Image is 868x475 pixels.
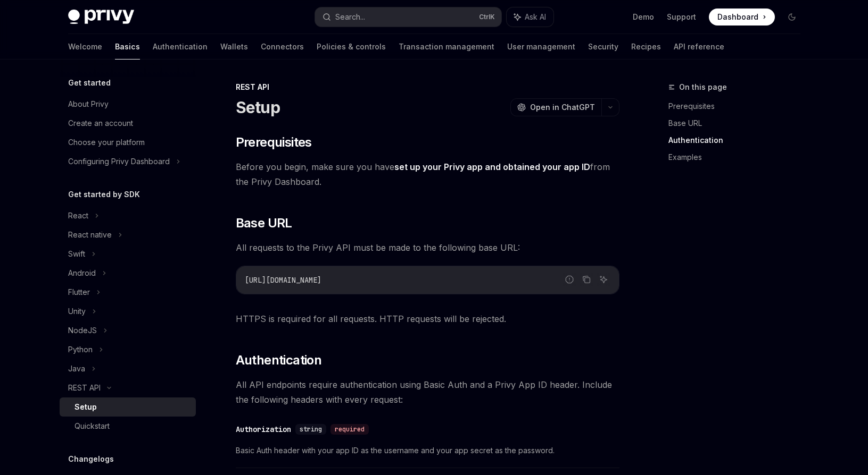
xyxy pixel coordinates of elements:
h1: Setup [236,98,280,117]
button: Report incorrect code [563,273,576,286]
span: [URL][DOMAIN_NAME] [245,275,321,285]
a: Connectors [261,34,304,60]
div: required [330,424,369,435]
div: Python [68,343,93,356]
h5: Get started [68,77,111,89]
a: Transaction management [399,34,494,60]
a: Welcome [68,34,102,60]
h5: Changelogs [68,453,114,465]
a: Wallets [220,34,248,60]
span: Authentication [236,352,322,369]
div: REST API [68,381,101,394]
div: Quickstart [75,420,110,432]
div: NodeJS [68,324,97,337]
div: React [68,209,88,222]
a: Setup [60,397,196,417]
span: Ctrl K [479,13,495,21]
span: Open in ChatGPT [530,102,595,113]
div: Configuring Privy Dashboard [68,155,170,168]
div: Flutter [68,286,90,299]
span: On this page [679,81,727,94]
span: Base URL [236,215,292,232]
a: Base URL [668,115,809,132]
button: Ask AI [507,7,553,27]
span: All requests to the Privy API must be made to the following base URL: [236,240,619,255]
div: Authorization [236,424,291,435]
div: Swift [68,248,85,260]
span: All API endpoints require authentication using Basic Auth and a Privy App ID header. Include the ... [236,377,619,407]
div: REST API [236,82,619,92]
a: Recipes [631,34,661,60]
button: Open in ChatGPT [510,98,601,116]
a: Quickstart [60,417,196,436]
div: Java [68,362,85,375]
div: Setup [75,401,97,413]
span: Dashboard [717,12,758,22]
span: Ask AI [525,12,546,22]
a: Demo [633,12,654,22]
a: User management [507,34,575,60]
div: React native [68,228,112,241]
span: HTTPS is required for all requests. HTTP requests will be rejected. [236,311,619,326]
button: Copy the contents from the code block [580,273,593,286]
div: Unity [68,305,86,318]
a: Choose your platform [60,133,196,152]
span: string [300,425,322,434]
a: Support [667,12,696,22]
button: Toggle dark mode [783,9,800,26]
a: Create an account [60,114,196,133]
div: Search... [335,11,365,23]
a: Security [588,34,618,60]
a: Authentication [668,132,809,149]
span: Before you begin, make sure you have from the Privy Dashboard. [236,159,619,189]
div: Create an account [68,117,133,130]
a: set up your Privy app and obtained your app ID [394,162,590,173]
a: API reference [674,34,724,60]
span: Basic Auth header with your app ID as the username and your app secret as the password. [236,444,619,457]
button: Search...CtrlK [315,7,501,27]
a: Dashboard [709,9,775,26]
div: About Privy [68,98,109,111]
span: Prerequisites [236,134,312,151]
a: Examples [668,149,809,166]
img: dark logo [68,10,134,24]
a: About Privy [60,95,196,114]
div: Choose your platform [68,136,145,149]
div: Android [68,267,96,279]
a: Policies & controls [317,34,386,60]
a: Basics [115,34,140,60]
a: Authentication [153,34,208,60]
h5: Get started by SDK [68,188,140,201]
button: Ask AI [597,273,610,286]
a: Prerequisites [668,98,809,115]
